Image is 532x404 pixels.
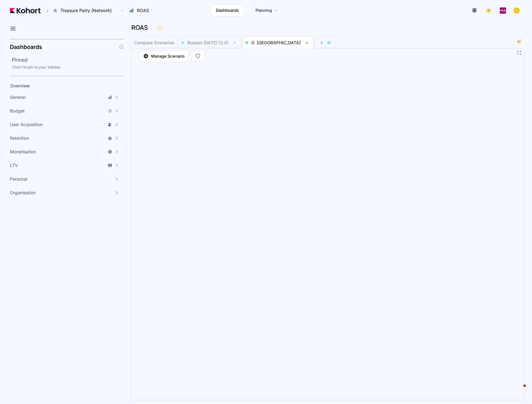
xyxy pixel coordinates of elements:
span: Personal [10,176,27,182]
iframe: Intercom live chat [511,383,526,398]
a: Dashboards [210,5,245,16]
img: logo_PlayQ_20230721100321046856.png [500,7,506,14]
h2: Pinned [12,56,124,64]
span: Compare Scenarios [134,41,174,45]
span: Dashboards [216,7,239,14]
span: 0. [GEOGRAPHIC_DATA] [251,40,301,45]
span: ROAS [137,7,149,14]
button: Fullscreen [517,50,522,55]
span: Monetisation [10,149,36,155]
span: Overview [10,83,30,88]
div: Click to pin to your sidebar. [12,65,124,70]
span: Treasure Party (Network) [60,7,112,14]
h3: ROAS [131,24,152,31]
span: Budget [DATE] (3.0) [187,40,229,45]
img: Kohort logo [10,8,41,13]
span: › [120,8,124,13]
a: Planning [249,5,285,16]
span: Retention [10,135,29,141]
span: Planning [255,7,272,14]
span: Budget [10,108,25,114]
a: Manage Scenario [139,50,189,62]
span: / [42,7,48,14]
a: Overview [8,81,113,90]
span: Organisation [10,190,36,196]
span: User Acquisition [10,121,43,128]
span: General [10,94,25,100]
button: Treasure Party (Network) [50,5,118,16]
button: ROAS [126,5,155,16]
span: Manage Scenario [151,53,185,59]
span: LTV [10,162,18,169]
h2: Dashboards [10,44,42,50]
